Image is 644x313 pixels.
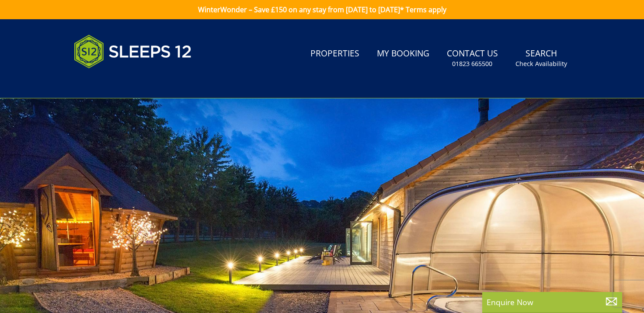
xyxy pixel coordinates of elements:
[452,59,492,68] small: 01823 665500
[74,30,192,73] img: Sleeps 12
[515,59,567,68] small: Check Availability
[307,44,363,64] a: Properties
[487,296,618,308] p: Enquire Now
[70,79,161,86] iframe: Customer reviews powered by Trustpilot
[373,44,433,64] a: My Booking
[443,44,501,73] a: Contact Us01823 665500
[512,44,571,73] a: SearchCheck Availability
